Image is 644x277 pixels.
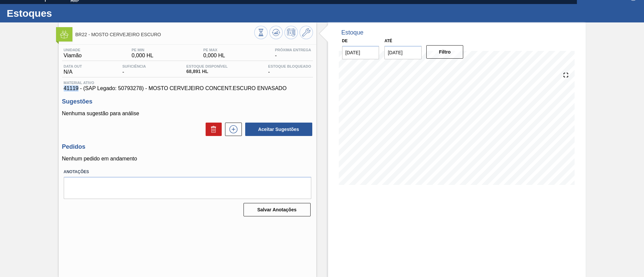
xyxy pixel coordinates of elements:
div: Nova sugestão [222,123,242,136]
span: 41119 - (SAP Legado: 50793278) - MOSTO CERVEJEIRO CONCENT.ESCURO ENVASADO [64,85,311,91]
label: Até [384,39,392,43]
p: Nenhum pedido em andamento [62,156,313,162]
button: Programar Estoque [284,26,298,39]
h3: Pedidos [62,143,313,150]
button: Salvar Anotações [244,203,311,216]
div: - [266,64,313,75]
span: PE MAX [203,48,225,52]
h3: Sugestões [62,98,313,105]
span: PE MIN [131,48,153,52]
img: Ícone [60,30,68,39]
div: - [273,48,313,59]
span: Suficiência [122,64,146,68]
span: Material ativo [64,81,311,85]
button: Aceitar Sugestões [245,123,312,136]
span: Estoque Disponível [186,64,228,68]
span: 0,000 HL [203,53,225,59]
p: Nenhuma sugestão para análise [62,111,313,117]
div: Aceitar Sugestões [242,122,313,137]
label: De [342,39,348,43]
button: Ir ao Master Data / Geral [300,26,313,39]
span: Data out [64,64,82,68]
div: N/A [62,64,84,75]
div: - [121,64,148,75]
div: Excluir Sugestões [202,123,222,136]
button: Visão Geral dos Estoques [254,26,268,39]
input: dd/mm/yyyy [384,46,422,59]
button: Atualizar Gráfico [269,26,283,39]
span: BR22 - MOSTO CERVEJEIRO ESCURO [75,32,254,37]
span: Próxima Entrega [275,48,311,52]
input: dd/mm/yyyy [342,46,379,59]
div: Estoque [341,29,364,36]
span: Viamão [64,53,82,59]
button: Filtro [426,45,464,59]
label: Anotações [64,167,311,177]
span: 0,000 HL [131,53,153,59]
span: Unidade [64,48,82,52]
span: Estoque Bloqueado [268,64,311,68]
span: 68,891 HL [186,69,228,74]
h1: Estoques [7,9,126,17]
